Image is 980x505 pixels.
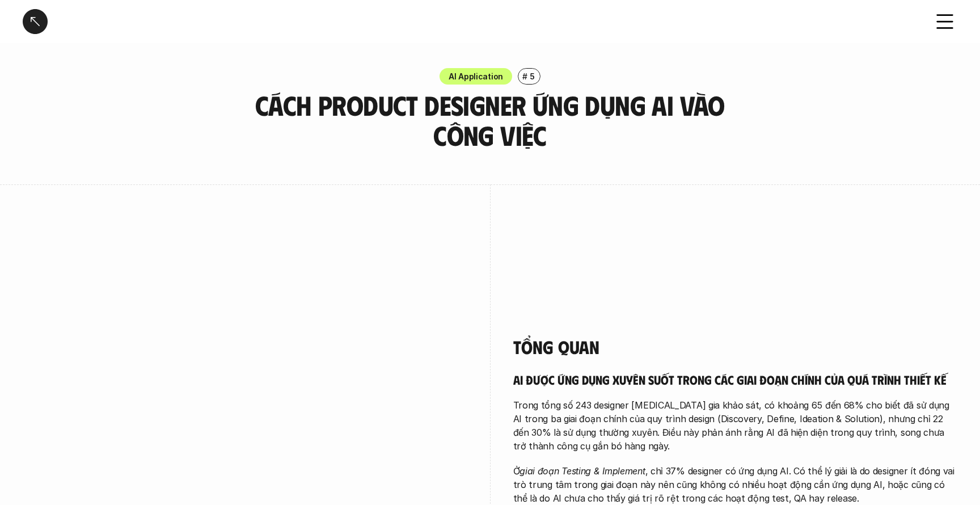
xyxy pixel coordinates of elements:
h5: overview [547,232,599,248]
h6: # [522,72,527,81]
em: giai đoạn Testing & Implement [519,465,645,477]
p: AI Application [449,70,503,82]
h3: Cách Product Designer ứng dụng AI vào công việc [249,90,731,150]
p: Ở , chỉ 37% designer có ứng dụng AI. Có thể lý giải là do designer ít đóng vai trò trung tâm tron... [513,464,958,505]
h4: Tổng quan [513,336,958,357]
p: Trong tổng số 243 designer [MEDICAL_DATA] gia khảo sát, có khoảng 65 đến 68% cho biết đã sử dụng ... [513,398,958,453]
p: AI đã bắt đầu được designer trong khảo sát ứng dụng xuyên suốt trong quá trình design. Các usecas... [531,256,940,311]
h5: AI được ứng dụng xuyên suốt trong các giai đoạn chính của quá trình thiết kế [513,372,958,388]
p: 5 [530,70,535,82]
